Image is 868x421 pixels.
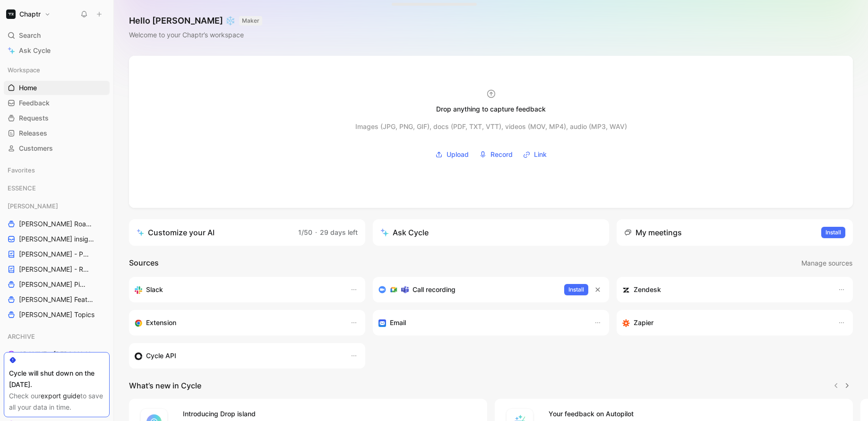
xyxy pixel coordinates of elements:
[129,15,262,26] h1: Hello [PERSON_NAME] ❄️
[4,308,110,322] a: [PERSON_NAME] Topics
[4,329,110,377] div: ARCHIVEARCHIVE - [PERSON_NAME] PipelineARCHIVE - Noa Pipeline
[378,284,557,295] div: Record & transcribe meetings from Zoom, Meet & Teams.
[315,228,317,236] span: ·
[624,227,682,238] div: My meetings
[634,317,653,328] h3: Zapier
[8,165,35,175] span: Favorites
[146,350,176,361] h3: Cycle API
[4,96,110,110] a: Feedback
[801,257,853,269] button: Manage sources
[373,219,609,246] button: Ask Cycle
[129,380,201,391] h2: What’s new in Cycle
[19,219,94,229] span: [PERSON_NAME] Roadmap - open items
[4,347,110,361] a: ARCHIVE - [PERSON_NAME] Pipeline
[146,317,176,328] h3: Extension
[520,147,550,162] button: Link
[4,292,110,307] a: [PERSON_NAME] Features
[4,247,110,261] a: [PERSON_NAME] - PLANNINGS
[4,111,110,125] a: Requests
[129,29,262,41] div: Welcome to your Chaptr’s workspace
[239,16,262,26] button: MAKER
[19,83,37,93] span: Home
[380,227,429,238] div: Ask Cycle
[19,295,97,304] span: [PERSON_NAME] Features
[4,8,53,21] button: ChaptrChaptr
[821,227,845,238] button: Install
[634,284,661,295] h3: Zendesk
[825,228,841,237] span: Install
[8,183,36,193] span: ESSENCE
[390,317,406,328] h3: Email
[19,350,99,359] span: ARCHIVE - [PERSON_NAME] Pipeline
[413,284,455,295] h3: Call recording
[4,199,110,213] div: [PERSON_NAME]
[378,317,584,328] div: Forward emails to your feedback inbox
[135,317,341,328] div: Capture feedback from anywhere on the web
[534,149,547,160] span: Link
[19,280,88,289] span: [PERSON_NAME] Pipeline
[19,45,51,56] span: Ask Cycle
[4,232,110,246] a: [PERSON_NAME] insights
[436,103,546,115] div: Drop anything to capture feedback
[4,181,110,198] div: ESSENCE
[4,43,110,58] a: Ask Cycle
[564,284,588,295] button: Install
[4,181,110,195] div: ESSENCE
[129,219,365,246] a: Customize your AI1/50·29 days left
[622,317,828,328] div: Capture feedback from thousands of sources with Zapier (survey results, recordings, sheets, etc).
[4,262,110,276] a: [PERSON_NAME] - REFINEMENTS
[146,284,163,295] h3: Slack
[8,201,58,211] span: [PERSON_NAME]
[490,149,513,160] span: Record
[19,129,47,138] span: Releases
[41,392,80,400] a: export guide
[549,408,842,420] h4: Your feedback on Autopilot
[19,144,53,153] span: Customers
[183,408,476,420] h4: Introducing Drop island
[568,285,584,294] span: Install
[135,284,341,295] div: Sync your customers, send feedback and get updates in Slack
[298,228,312,236] span: 1/50
[19,113,49,123] span: Requests
[447,149,469,160] span: Upload
[4,126,110,140] a: Releases
[129,257,159,269] h2: Sources
[4,81,110,95] a: Home
[622,284,828,295] div: Sync customers and create docs
[4,63,110,77] div: Workspace
[4,277,110,292] a: [PERSON_NAME] Pipeline
[19,234,96,244] span: [PERSON_NAME] insights
[4,163,110,177] div: Favorites
[4,28,110,43] div: Search
[137,227,215,238] div: Customize your AI
[8,65,40,75] span: Workspace
[320,228,358,236] span: 29 days left
[801,258,852,269] span: Manage sources
[476,147,516,162] button: Record
[9,390,104,413] div: Check our to save all your data in time.
[4,217,110,231] a: [PERSON_NAME] Roadmap - open items
[4,329,110,344] div: ARCHIVE
[135,350,341,361] div: Sync customers & send feedback from custom sources. Get inspired by our favorite use case
[4,199,110,322] div: [PERSON_NAME][PERSON_NAME] Roadmap - open items[PERSON_NAME] insights[PERSON_NAME] - PLANNINGS[PE...
[355,121,627,132] div: Images (JPG, PNG, GIF), docs (PDF, TXT, VTT), videos (MOV, MP4), audio (MP3, WAV)
[8,332,35,341] span: ARCHIVE
[19,265,92,274] span: [PERSON_NAME] - REFINEMENTS
[19,98,50,108] span: Feedback
[9,368,104,390] div: Cycle will shut down on the [DATE].
[19,30,41,41] span: Search
[432,147,472,162] button: Upload
[19,249,91,259] span: [PERSON_NAME] - PLANNINGS
[19,310,95,319] span: [PERSON_NAME] Topics
[19,10,41,18] h1: Chaptr
[6,9,16,19] img: Chaptr
[4,141,110,155] a: Customers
